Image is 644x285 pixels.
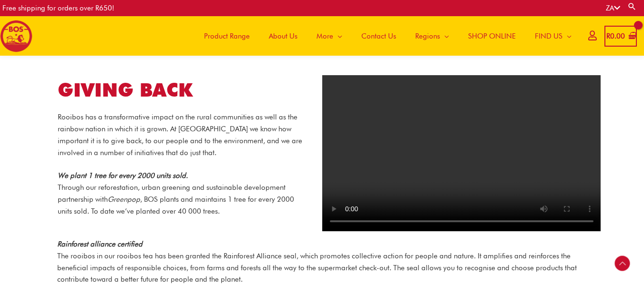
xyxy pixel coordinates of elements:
[58,170,308,217] p: Through our reforestation, urban greening and sustainable development partnership with , BOS plan...
[194,16,259,56] a: Product Range
[269,22,297,50] span: About Us
[352,16,406,56] a: Contact Us
[406,16,459,56] a: Regions
[606,4,620,12] a: ZA
[468,22,516,50] span: SHOP ONLINE
[415,22,440,50] span: Regions
[627,2,637,11] a: Search button
[259,16,307,56] a: About Us
[606,32,610,40] span: R
[606,32,625,40] bdi: 0.00
[187,16,581,56] nav: Site Navigation
[58,111,308,158] p: Rooibos has a transformative impact on the rural communities as well as the rainbow nation in whi...
[58,171,188,180] em: We plant 1 tree for every 2000 units sold.
[108,195,140,204] em: Greenpop
[604,26,637,47] a: View Shopping Cart, empty
[535,22,562,50] span: FIND US
[204,22,250,50] span: Product Range
[459,16,525,56] a: SHOP ONLINE
[58,78,308,102] h2: GIVING BACK
[307,16,352,56] a: More
[361,22,396,50] span: Contact Us
[317,22,333,50] span: More
[57,240,143,248] strong: Rainforest alliance certified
